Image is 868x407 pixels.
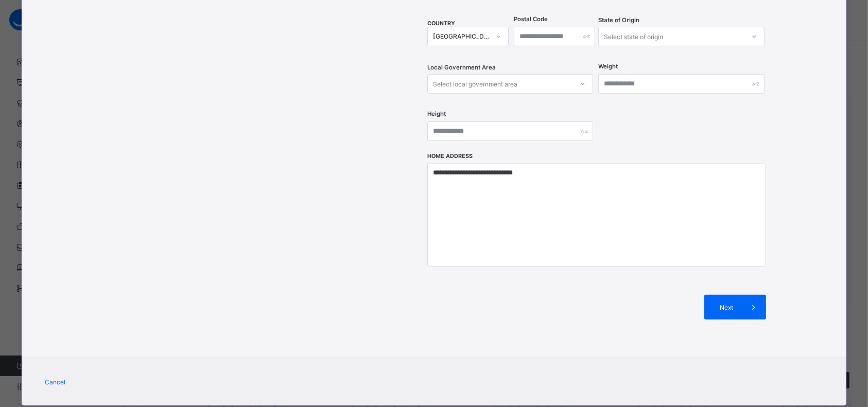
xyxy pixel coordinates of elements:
[433,33,490,41] div: [GEOGRAPHIC_DATA]
[427,153,473,160] label: Home Address
[427,20,455,27] span: COUNTRY
[427,110,446,117] label: Height
[598,63,618,70] label: Weight
[712,304,741,311] span: Next
[427,64,496,71] span: Local Government Area
[433,74,517,94] div: Select local government area
[514,15,548,23] label: Postal Code
[598,16,639,24] span: State of Origin
[45,378,65,386] span: Cancel
[604,27,663,46] div: Select state of origin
